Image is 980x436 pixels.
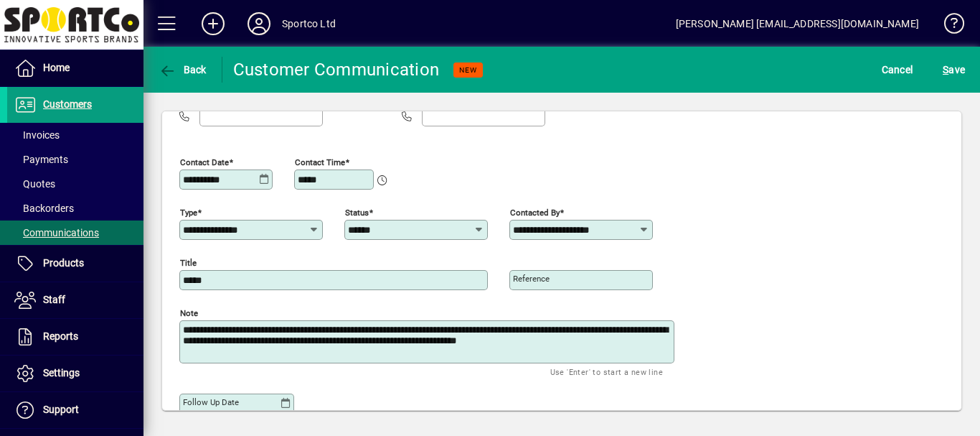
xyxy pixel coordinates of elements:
[43,257,84,269] span: Products
[7,147,143,172] a: Payments
[676,12,919,35] div: [PERSON_NAME] [EMAIL_ADDRESS][DOMAIN_NAME]
[236,11,282,37] button: Profile
[510,207,560,217] mat-label: Contacted by
[14,227,99,238] span: Communications
[7,196,143,221] a: Backorders
[459,65,477,75] span: NEW
[7,319,143,355] a: Reports
[933,3,962,50] a: Knowledge Base
[180,307,198,317] mat-label: Note
[180,207,197,217] mat-label: Type
[7,50,143,86] a: Home
[282,12,336,35] div: Sportco Ltd
[155,57,210,83] button: Back
[143,57,222,83] app-page-header-button: Back
[7,172,143,196] a: Quotes
[14,203,74,214] span: Backorders
[7,356,143,391] a: Settings
[7,123,143,147] a: Invoices
[159,64,207,75] span: Back
[882,58,913,81] span: Cancel
[7,282,143,318] a: Staff
[43,62,70,73] span: Home
[190,11,236,37] button: Add
[180,257,197,267] mat-label: Title
[43,330,78,342] span: Reports
[43,404,79,415] span: Support
[14,129,60,141] span: Invoices
[943,64,948,75] span: S
[43,367,80,379] span: Settings
[550,363,663,380] mat-hint: Use 'Enter' to start a new line
[14,154,68,165] span: Payments
[878,57,917,83] button: Cancel
[14,178,55,190] span: Quotes
[7,246,143,282] a: Products
[345,207,369,217] mat-label: Status
[233,58,440,81] div: Customer Communication
[513,274,550,284] mat-label: Reference
[7,221,143,245] a: Communications
[295,157,345,167] mat-label: Contact time
[943,58,965,81] span: ave
[43,294,65,305] span: Staff
[43,98,92,110] span: Customers
[7,392,143,428] a: Support
[180,157,229,167] mat-label: Contact date
[939,57,969,83] button: Save
[183,397,239,407] mat-label: Follow up date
